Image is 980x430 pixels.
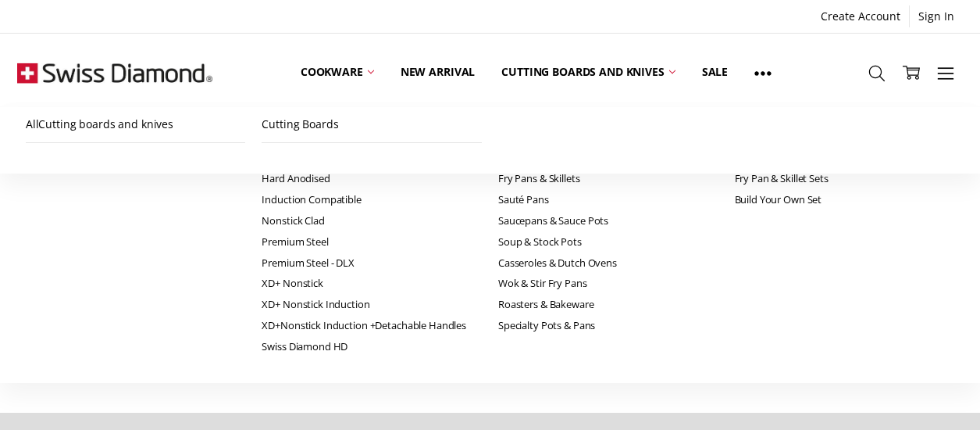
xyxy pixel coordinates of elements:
a: Create Account [812,5,909,27]
img: Free Shipping On Every Order [17,34,212,112]
a: Sale [689,38,741,107]
a: Sign In [910,5,963,27]
a: Cookware [287,38,387,107]
a: New arrival [387,38,488,107]
a: Show All [741,38,785,108]
a: Cutting Boards [262,107,482,142]
a: Cutting boards and knives [488,38,689,107]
